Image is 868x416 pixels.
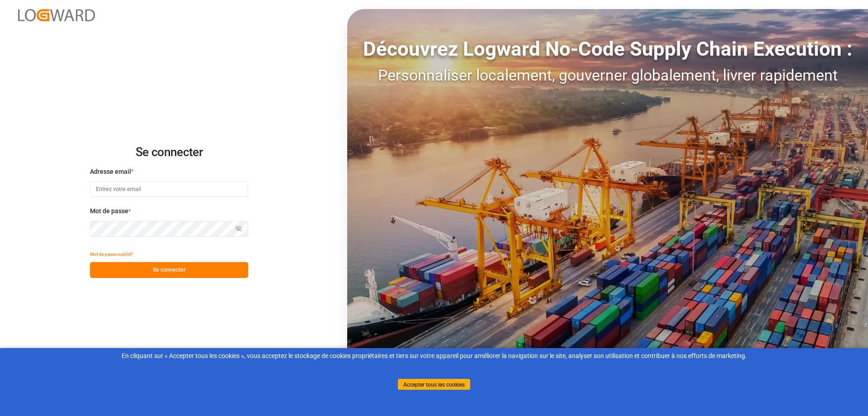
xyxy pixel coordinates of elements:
img: Logward_new_orange.png [18,9,95,21]
font: Personnaliser localement, gouverner globalement, livrer rapidement [378,66,838,84]
button: Se connecter [90,262,248,278]
font: Mot de passe [90,207,128,215]
button: Accepter tous les cookies [398,379,470,390]
font: Accepter tous les cookies [403,381,465,387]
font: Mot de passe oublié? [90,252,133,257]
font: Adresse email [90,168,131,175]
font: Découvrez Logward No-Code Supply Chain Execution : [363,37,852,61]
font: Se connecter [153,267,185,273]
font: En cliquant sur « Accepter tous les cookies », vous acceptez le stockage de cookies propriétaires... [122,352,747,359]
button: Mot de passe oublié? [90,246,133,262]
font: Se connecter [136,145,203,159]
input: Entrez votre email [90,181,248,197]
